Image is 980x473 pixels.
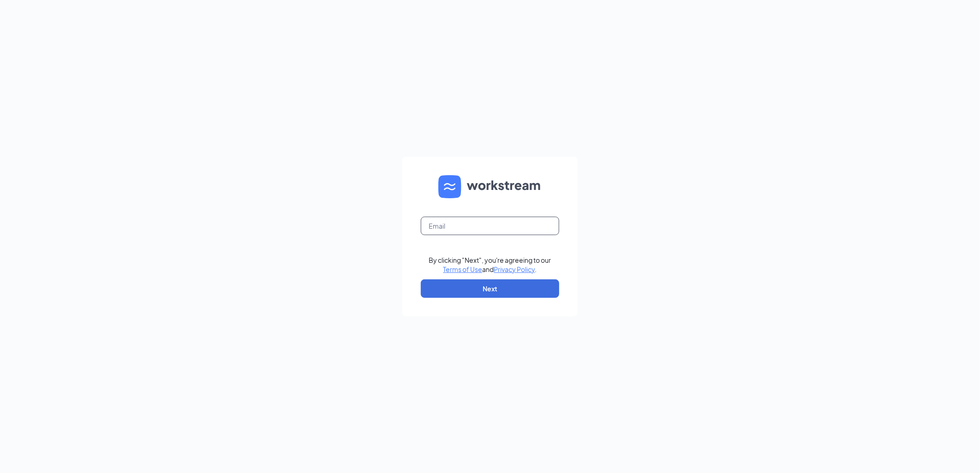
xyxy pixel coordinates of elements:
img: WS logo and Workstream text [438,175,542,198]
button: Next [421,279,559,298]
div: By clicking "Next", you're agreeing to our and . [429,255,551,274]
input: Email [421,217,559,235]
a: Terms of Use [443,265,483,273]
a: Privacy Policy [494,265,535,273]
